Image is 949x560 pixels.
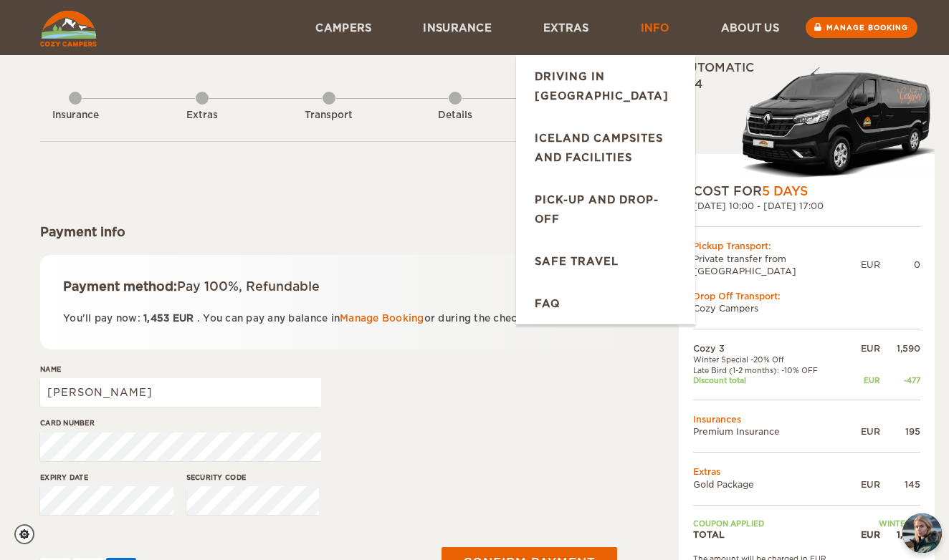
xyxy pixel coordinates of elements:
a: Iceland Campsites and Facilities [516,117,695,178]
td: Cozy Campers [693,302,920,314]
a: Driving in [GEOGRAPHIC_DATA] [516,55,695,117]
td: Late Bird (1-2 months): -10% OFF [693,365,847,375]
a: FAQ [516,282,695,324]
div: COST FOR [693,183,920,200]
div: 0 [880,259,920,271]
div: 145 [880,478,920,491]
div: 195 [880,425,920,438]
td: Insurances [693,413,920,425]
img: Freyja at Cozy Campers [902,513,942,553]
div: 1,453 [880,528,920,541]
div: Drop Off Transport: [693,290,920,302]
div: EUR [861,259,880,271]
span: 5 Days [762,184,808,198]
div: Extras [163,109,242,122]
div: Insurance [36,109,115,122]
td: Cozy 3 [693,342,847,354]
td: Coupon applied [693,518,847,528]
a: Pick-up and drop-off [516,178,695,240]
td: Gold Package [693,478,847,491]
label: Security code [186,472,320,483]
div: EUR [847,528,880,541]
div: Transport [290,109,368,122]
td: WINTER25 [847,518,920,528]
td: Premium Insurance [693,425,847,438]
a: Manage Booking [340,313,424,324]
td: TOTAL [693,528,847,541]
img: Cozy Campers [40,11,97,47]
div: EUR [847,375,880,385]
div: Details [416,109,495,122]
img: Langur-m-c-logo-2.png [736,64,935,183]
td: Extras [693,465,920,478]
label: Card number [40,417,321,428]
a: Manage booking [806,17,917,38]
a: Safe Travel [516,240,695,282]
div: -477 [880,375,920,385]
p: You'll pay now: . You can pay any balance in or during the check-in. [63,310,594,327]
div: Payment method: [63,278,594,295]
td: Private transfer from [GEOGRAPHIC_DATA] [693,253,861,277]
span: EUR [173,313,194,324]
label: Expiry date [40,472,173,483]
label: Name [40,364,321,375]
div: 1,590 [880,342,920,354]
div: EUR [847,342,880,354]
td: Discount total [693,375,847,385]
span: Pay 100%, Refundable [177,279,320,294]
span: 1,453 [143,313,169,324]
div: EUR [847,478,880,491]
div: Automatic 2x4 [679,60,935,183]
div: Payment info [40,223,617,241]
div: EUR [847,425,880,438]
div: [DATE] 10:00 - [DATE] 17:00 [693,200,920,212]
button: chat-button [902,513,942,553]
td: Winter Special -20% Off [693,354,847,365]
a: Cookie settings [14,524,44,544]
div: Pickup Transport: [693,240,920,252]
